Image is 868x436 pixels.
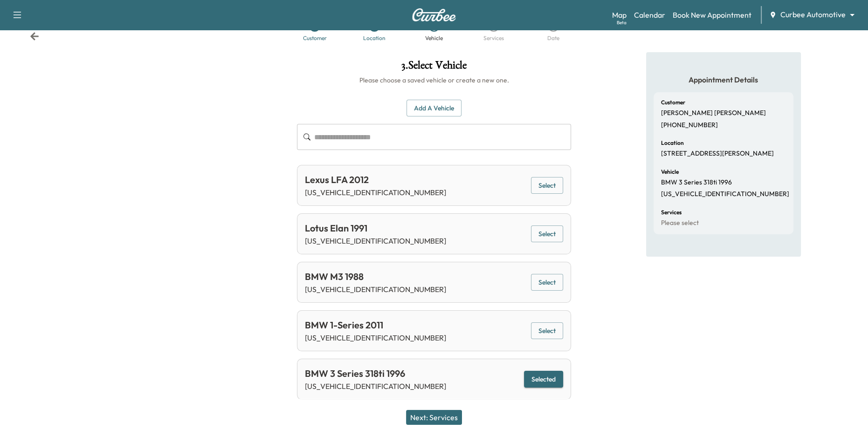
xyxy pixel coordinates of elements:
div: Beta [617,19,627,26]
h6: Location [661,140,684,146]
button: Next: Services [406,410,462,425]
div: BMW M3 1988 [305,270,446,284]
h1: 3 . Select Vehicle [297,60,572,75]
p: [PHONE_NUMBER] [661,121,718,129]
div: Back [30,32,39,41]
p: [PERSON_NAME] [PERSON_NAME] [661,109,766,117]
img: Curbee Logo [412,8,456,21]
button: Selected [524,371,563,388]
div: Date [547,35,559,41]
div: Lexus LFA 2012 [305,173,446,187]
div: BMW 1-Series 2011 [305,318,446,332]
div: BMW 3 Series 318ti 1996 [305,367,446,381]
p: Please select [661,219,699,227]
p: [US_VEHICLE_IDENTIFICATION_NUMBER] [661,190,789,198]
p: [STREET_ADDRESS][PERSON_NAME] [661,150,774,158]
div: Customer [303,35,327,41]
span: Curbee Automotive [780,9,846,20]
p: [US_VEHICLE_IDENTIFICATION_NUMBER] [305,284,446,295]
div: Lotus Elan 1991 [305,221,446,235]
p: [US_VEHICLE_IDENTIFICATION_NUMBER] [305,381,446,392]
button: Select [531,322,563,340]
h6: Customer [661,100,685,105]
h6: Vehicle [661,169,679,175]
div: Vehicle [425,35,443,41]
p: [US_VEHICLE_IDENTIFICATION_NUMBER] [305,235,446,246]
button: Add a Vehicle [406,100,462,117]
div: Services [483,35,504,41]
a: MapBeta [612,9,627,20]
h6: Please choose a saved vehicle or create a new one. [297,75,572,85]
p: [US_VEHICLE_IDENTIFICATION_NUMBER] [305,332,446,343]
p: [US_VEHICLE_IDENTIFICATION_NUMBER] [305,187,446,198]
a: Book New Appointment [673,9,751,20]
button: Select [531,274,563,291]
a: Calendar [634,9,665,20]
button: Select [531,225,563,243]
h6: Services [661,210,682,215]
div: Location [363,35,386,41]
h5: Appointment Details [654,75,793,85]
button: Select [531,177,563,194]
p: BMW 3 Series 318ti 1996 [661,178,732,187]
